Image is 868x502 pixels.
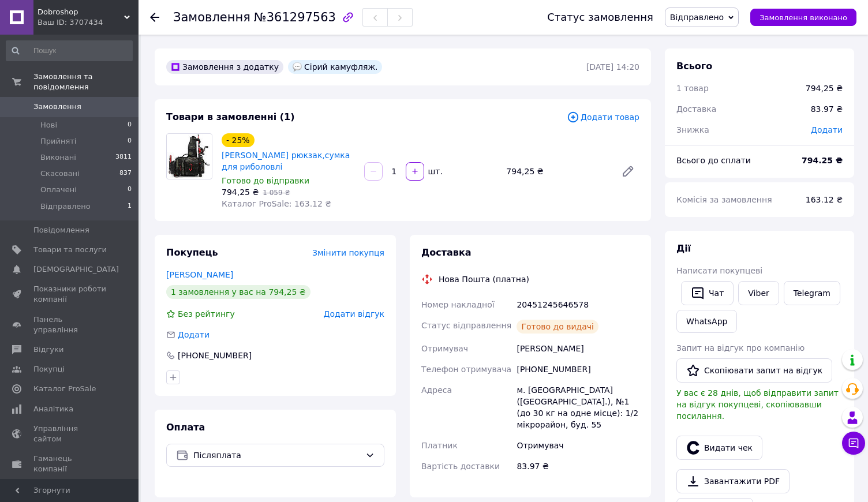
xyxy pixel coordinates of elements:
[436,274,532,285] div: Нова Пошта (платна)
[33,454,107,474] span: Гаманець компанії
[33,384,96,394] span: Каталог ProSale
[312,248,384,257] span: Змінити покупця
[254,10,336,24] span: №361297563
[40,168,80,179] span: Скасовані
[33,344,63,355] span: Відгуки
[38,7,124,17] span: Dobroshop
[6,40,133,61] input: Пошук
[514,456,642,477] div: 83.97 ₴
[514,338,642,359] div: [PERSON_NAME]
[567,111,639,123] span: Додати товар
[514,294,642,315] div: 20451245646578
[421,385,452,395] span: Адреса
[222,188,259,197] span: 794,25 ₴
[676,358,832,383] button: Скопіювати запит на відгук
[150,12,159,23] div: Повернутися назад
[676,343,805,353] span: Запит на відгук про компанію
[421,247,472,258] span: Доставка
[33,404,73,414] span: Аналітика
[33,264,119,275] span: [DEMOGRAPHIC_DATA]
[759,13,847,22] span: Замовлення виконано
[167,134,212,178] img: Рибацький рюкзак,сумка для риболовлі
[40,185,77,195] span: Оплачені
[738,281,779,305] a: Viber
[33,102,81,112] span: Замовлення
[288,60,382,74] div: Сірий камуфляж.
[40,136,76,147] span: Прийняті
[670,13,724,22] span: Відправлено
[425,166,444,177] div: шт.
[222,133,255,147] div: - 25%
[676,104,716,114] span: Доставка
[128,120,132,130] span: 0
[33,314,107,335] span: Панель управління
[115,152,132,163] span: 3811
[33,225,89,235] span: Повідомлення
[514,435,642,456] div: Отримувач
[802,156,843,165] b: 794.25 ₴
[750,9,856,26] button: Замовлення виконано
[681,281,734,305] button: Чат
[33,284,107,305] span: Показники роботи компанії
[676,84,709,93] span: 1 товар
[38,17,139,28] div: Ваш ID: 3707434
[676,156,751,165] span: Всього до сплати
[616,160,639,183] a: Редагувати
[222,176,309,185] span: Готово до відправки
[40,201,91,212] span: Відправлено
[676,310,737,333] a: WhatsApp
[177,350,253,361] div: [PHONE_NUMBER]
[222,199,331,208] span: Каталог ProSale: 163.12 ₴
[421,321,511,330] span: Статус відправлення
[40,152,76,163] span: Виконані
[502,163,612,179] div: 794,25 ₴
[586,62,639,72] time: [DATE] 14:20
[222,151,350,171] a: [PERSON_NAME] рюкзак,сумка для риболовлі
[806,83,843,94] div: 794,25 ₴
[676,388,839,421] span: У вас є 28 днів, щоб відправити запит на відгук покупцеві, скопіювавши посилання.
[166,285,310,299] div: 1 замовлення у вас на 794,25 ₴
[676,195,772,204] span: Комісія за замовлення
[676,436,762,460] button: Видати чек
[421,344,468,353] span: Отримувач
[517,320,598,334] div: Готово до видачі
[193,449,361,462] span: Післяплата
[806,195,843,204] span: 163.12 ₴
[166,60,283,74] div: Замовлення з додатку
[128,201,132,212] span: 1
[811,125,843,134] span: Додати
[128,136,132,147] span: 0
[263,189,290,197] span: 1 059 ₴
[514,380,642,435] div: м. [GEOGRAPHIC_DATA] ([GEOGRAPHIC_DATA].), №1 (до 30 кг на одне місце): 1/2 мікрорайон, буд. 55
[784,281,840,305] a: Telegram
[421,462,500,471] span: Вартість доставки
[173,10,250,24] span: Замовлення
[324,309,384,319] span: Додати відгук
[421,441,458,450] span: Платник
[421,365,511,374] span: Телефон отримувача
[421,300,495,309] span: Номер накладної
[804,96,850,122] div: 83.97 ₴
[676,125,709,134] span: Знижка
[842,432,865,455] button: Чат з покупцем
[547,12,653,23] div: Статус замовлення
[676,61,712,72] span: Всього
[119,168,132,179] span: 837
[33,245,107,255] span: Товари та послуги
[128,185,132,195] span: 0
[166,111,295,122] span: Товари в замовленні (1)
[166,422,205,433] span: Оплата
[166,270,233,279] a: [PERSON_NAME]
[676,243,691,254] span: Дії
[166,247,218,258] span: Покупець
[33,424,107,444] span: Управління сайтом
[40,120,57,130] span: Нові
[178,309,235,319] span: Без рейтингу
[676,469,790,493] a: Завантажити PDF
[33,364,65,374] span: Покупці
[676,266,762,275] span: Написати покупцеві
[33,72,139,92] span: Замовлення та повідомлення
[514,359,642,380] div: [PHONE_NUMBER]
[293,62,302,72] img: :speech_balloon:
[178,330,209,339] span: Додати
